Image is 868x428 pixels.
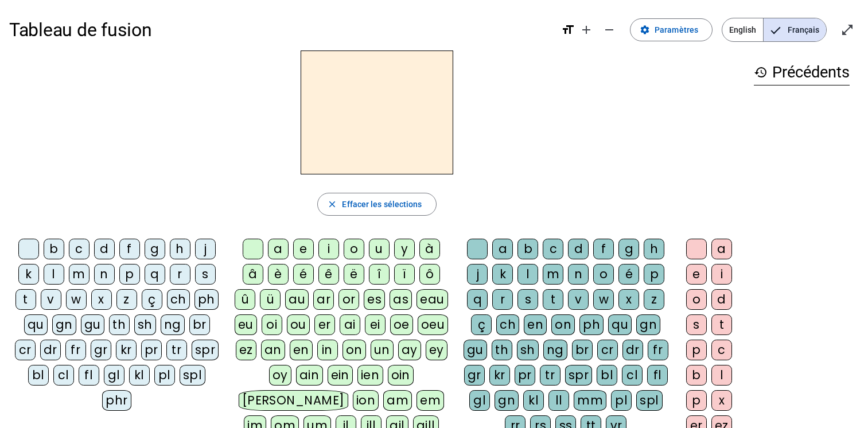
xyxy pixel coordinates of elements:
div: br [572,340,593,360]
div: d [568,239,589,259]
div: s [517,289,538,310]
div: b [517,239,538,259]
div: h [170,239,190,259]
div: i [318,239,339,259]
div: o [686,289,707,310]
div: k [492,264,513,285]
div: t [15,289,36,310]
div: en [524,314,547,335]
div: x [711,390,732,411]
div: é [293,264,314,285]
div: é [618,264,639,285]
div: gn [636,314,660,335]
div: e [293,239,314,259]
div: ê [318,264,339,285]
div: a [268,239,289,259]
div: l [711,365,732,386]
div: eu [235,314,257,335]
div: ai [340,314,360,335]
div: v [568,289,589,310]
div: cl [53,365,74,386]
div: t [711,314,732,335]
div: w [66,289,87,310]
div: î [369,264,390,285]
div: m [69,264,89,285]
div: p [686,390,707,411]
div: ph [579,314,604,335]
div: k [18,264,39,285]
div: o [344,239,364,259]
div: au [285,289,309,310]
div: fr [65,340,86,360]
div: spr [565,365,593,386]
div: gr [91,340,111,360]
div: g [618,239,639,259]
div: ë [344,264,364,285]
div: z [644,289,664,310]
div: à [419,239,440,259]
div: â [243,264,263,285]
div: gu [464,340,487,360]
div: oy [269,365,291,386]
div: bl [597,365,617,386]
div: ü [260,289,281,310]
div: g [145,239,165,259]
h1: Tableau de fusion [9,11,552,48]
div: es [364,289,385,310]
div: fr [648,340,668,360]
div: a [492,239,513,259]
mat-icon: settings [640,25,650,35]
span: English [722,18,763,41]
mat-icon: history [754,65,768,79]
div: c [69,239,89,259]
div: kr [489,365,510,386]
div: [PERSON_NAME] [239,390,348,411]
div: en [290,340,313,360]
div: d [711,289,732,310]
div: qu [608,314,632,335]
div: c [711,340,732,360]
button: Diminuer la taille de la police [598,18,621,41]
div: v [41,289,61,310]
div: q [145,264,165,285]
div: em [417,390,444,411]
div: ei [365,314,386,335]
div: oin [388,365,414,386]
button: Entrer en plein écran [836,18,859,41]
div: p [119,264,140,285]
div: d [94,239,115,259]
div: spl [636,390,663,411]
div: è [268,264,289,285]
div: z [116,289,137,310]
div: n [94,264,115,285]
div: pl [154,365,175,386]
div: er [314,314,335,335]
span: Français [764,18,826,41]
div: ien [357,365,383,386]
div: u [369,239,390,259]
div: qu [24,314,48,335]
div: w [593,289,614,310]
div: mm [574,390,606,411]
div: on [342,340,366,360]
div: kl [523,390,544,411]
div: r [170,264,190,285]
div: y [394,239,415,259]
div: i [711,264,732,285]
div: ng [161,314,185,335]
div: l [517,264,538,285]
div: p [644,264,664,285]
div: pr [141,340,162,360]
div: eau [417,289,448,310]
div: o [593,264,614,285]
div: n [568,264,589,285]
div: pl [611,390,632,411]
div: am [383,390,412,411]
div: x [91,289,112,310]
div: gr [464,365,485,386]
div: f [119,239,140,259]
div: oeu [418,314,449,335]
div: ion [353,390,379,411]
div: ll [548,390,569,411]
button: Augmenter la taille de la police [575,18,598,41]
